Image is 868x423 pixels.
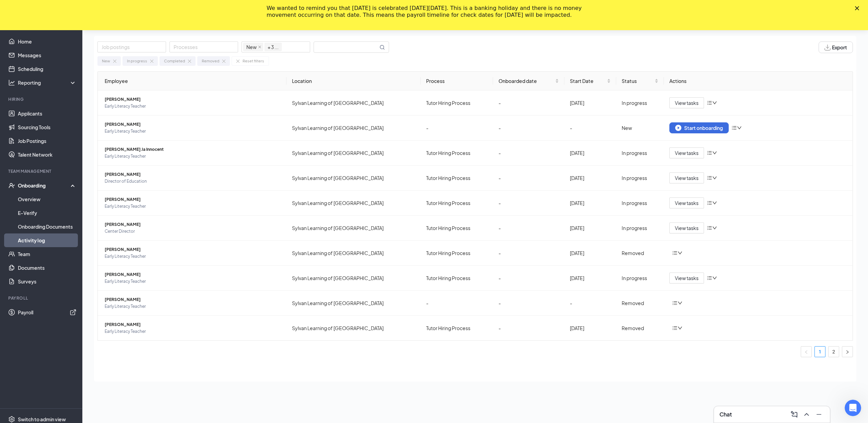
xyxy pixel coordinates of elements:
[421,266,493,291] td: Tutor Hiring Process
[789,409,800,420] button: ComposeMessage
[18,62,77,76] a: Scheduling
[678,251,682,255] span: down
[845,350,849,354] span: right
[105,203,281,210] span: Early Literacy Teacher
[127,58,147,64] div: In progress
[855,6,862,10] div: Close
[498,299,559,307] div: -
[832,45,847,50] span: Export
[498,174,559,182] div: -
[286,291,421,316] td: Sylvan Learning of [GEOGRAPHIC_DATA]
[18,261,77,275] a: Documents
[18,134,77,148] a: Job Postings
[286,216,421,241] td: Sylvan Learning of [GEOGRAPHIC_DATA]
[18,120,77,134] a: Sourcing Tools
[712,150,717,155] span: down
[802,410,811,419] svg: ChevronUp
[664,72,853,90] th: Actions
[246,43,257,51] span: New
[268,43,279,51] span: + 3 ...
[105,178,281,185] span: Director of Education
[286,166,421,191] td: Sylvan Learning of [GEOGRAPHIC_DATA]
[498,77,554,85] span: Onboarded date
[498,224,559,232] div: -
[18,35,77,48] a: Home
[570,77,606,85] span: Start Date
[669,122,729,133] button: Start onboarding
[286,316,421,340] td: Sylvan Learning of [GEOGRAPHIC_DATA]
[622,299,658,307] div: Removed
[202,58,219,64] div: Removed
[790,410,798,419] svg: ComposeMessage
[498,199,559,207] div: -
[267,5,590,19] div: We wanted to remind you that [DATE] is celebrated [DATE][DATE]. This is a banking holiday and the...
[712,226,717,230] span: down
[669,273,704,283] button: View tasks
[801,346,812,357] button: left
[707,150,712,156] span: bars
[18,305,77,319] a: PayrollExternalLink
[105,271,281,278] span: [PERSON_NAME]
[18,192,77,206] a: Overview
[622,324,658,332] div: Removed
[498,99,559,107] div: -
[669,197,704,208] button: View tasks
[286,191,421,216] td: Sylvan Learning of [GEOGRAPHIC_DATA]
[105,246,281,253] span: [PERSON_NAME]
[18,48,77,62] a: Messages
[105,278,281,285] span: Early Literacy Teacher
[719,411,732,418] h3: Chat
[105,196,281,203] span: [PERSON_NAME]
[18,107,77,120] a: Applicants
[286,241,421,266] td: Sylvan Learning of [GEOGRAPHIC_DATA]
[421,116,493,141] td: -
[105,153,281,160] span: Early Literacy Teacher
[731,125,737,131] span: bars
[105,303,281,310] span: Early Literacy Teacher
[675,274,699,282] span: View tasks
[669,222,704,233] button: View tasks
[105,146,281,153] span: [PERSON_NAME] Ja Innocent
[707,200,712,206] span: bars
[845,400,861,416] iframe: Intercom live chat
[570,324,611,332] div: [DATE]
[672,325,678,331] span: bars
[570,149,611,157] div: [DATE]
[707,275,712,281] span: bars
[421,291,493,316] td: -
[493,72,564,90] th: Onboarded date
[18,416,66,423] div: Switch to admin view
[18,275,77,288] a: Surveys
[8,416,15,423] svg: Settings
[18,148,77,161] a: Talent Network
[18,247,77,261] a: Team
[669,172,704,183] button: View tasks
[105,321,281,328] span: [PERSON_NAME]
[819,41,853,53] button: Export
[622,224,658,232] div: In progress
[286,116,421,141] td: Sylvan Learning of [GEOGRAPHIC_DATA]
[105,103,281,110] span: Early Literacy Teacher
[675,224,699,232] span: View tasks
[712,276,717,280] span: down
[675,199,699,207] span: View tasks
[712,176,717,180] span: down
[564,291,617,316] td: -
[105,328,281,335] span: Early Literacy Teacher
[842,346,853,357] button: right
[570,174,611,182] div: [DATE]
[421,166,493,191] td: Tutor Hiring Process
[813,409,824,420] button: Minimize
[265,43,282,51] span: + 3 ...
[570,224,611,232] div: [DATE]
[669,147,704,158] button: View tasks
[669,97,704,108] button: View tasks
[379,45,385,50] svg: MagnifyingGlass
[18,182,71,189] div: Onboarding
[570,249,611,257] div: [DATE]
[801,409,812,420] button: ChevronUp
[712,100,717,105] span: down
[814,346,825,357] li: 1
[707,225,712,231] span: bars
[737,125,742,130] span: down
